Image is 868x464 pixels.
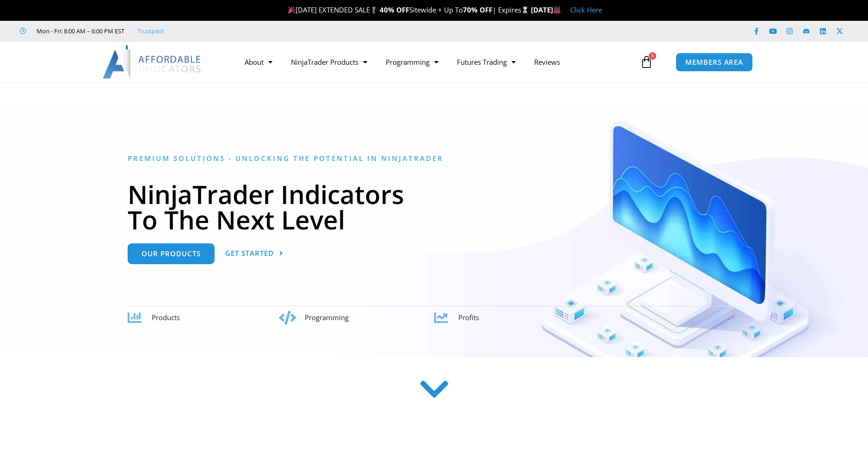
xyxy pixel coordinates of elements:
[128,154,740,163] h6: Premium Solutions - Unlocking the Potential in NinjaTrader
[380,5,409,14] strong: 40% OFF
[286,5,531,14] span: [DATE] EXTENDED SALE Sitewide + Up To | Expires
[235,51,638,73] nav: Menu
[685,59,743,66] span: MEMBERS AREA
[676,53,753,72] a: MEMBERS AREA
[370,6,377,13] img: 🏌️‍♂️
[448,51,525,73] a: Futures Trading
[137,25,164,37] a: Trustpilot
[103,45,202,79] img: LogoAI | Affordable Indicators – NinjaTrader
[376,51,448,73] a: Programming
[570,5,602,14] a: Click Here
[225,243,283,264] a: Get Started
[531,5,561,14] strong: [DATE]
[128,243,215,264] a: Our Products
[305,313,349,322] span: Programming
[458,313,479,322] span: Profits
[463,5,492,14] strong: 70% OFF
[288,6,295,13] img: 🎉
[128,181,740,232] h1: NinjaTrader Indicators To The Next Level
[34,25,124,37] span: Mon - Fri: 8:00 AM – 6:00 PM EST
[554,6,560,13] img: 🏭
[152,313,180,322] span: Products
[142,250,201,257] span: Our Products
[282,51,376,73] a: NinjaTrader Products
[522,6,529,13] img: ⌛
[225,250,274,257] span: Get Started
[235,51,282,73] a: About
[626,49,667,75] a: 0
[649,52,656,60] span: 0
[525,51,569,73] a: Reviews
